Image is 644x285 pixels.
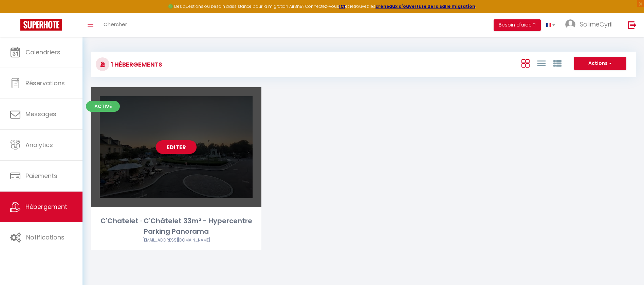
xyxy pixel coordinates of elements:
[565,19,575,30] img: ...
[25,141,53,149] span: Analytics
[91,237,261,244] div: Airbnb
[521,57,530,69] a: Vue en Box
[580,20,612,29] span: SolimeCyril
[109,57,162,72] h3: 1 Hébergements
[537,57,546,69] a: Vue en Liste
[560,13,621,37] a: ... SolimeCyril
[156,140,197,154] a: Editer
[375,3,475,9] a: créneaux d'ouverture de la salle migration
[91,216,261,237] div: C'Chatelet · C'Châtelet 33m² - Hypercentre Parking Panorama
[25,79,65,87] span: Réservations
[86,101,120,112] span: Activé
[25,202,67,211] span: Hébergement
[628,21,637,29] img: logout
[25,48,60,56] span: Calendriers
[26,233,65,242] span: Notifications
[20,19,62,31] img: Super Booking
[25,172,57,180] span: Paiements
[5,3,26,23] button: Ouvrir le widget de chat LiveChat
[494,19,541,31] button: Besoin d'aide ?
[339,3,345,9] a: ICI
[25,110,56,118] span: Messages
[104,21,127,28] span: Chercher
[98,13,132,37] a: Chercher
[553,57,562,69] a: Vue par Groupe
[574,57,626,70] button: Actions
